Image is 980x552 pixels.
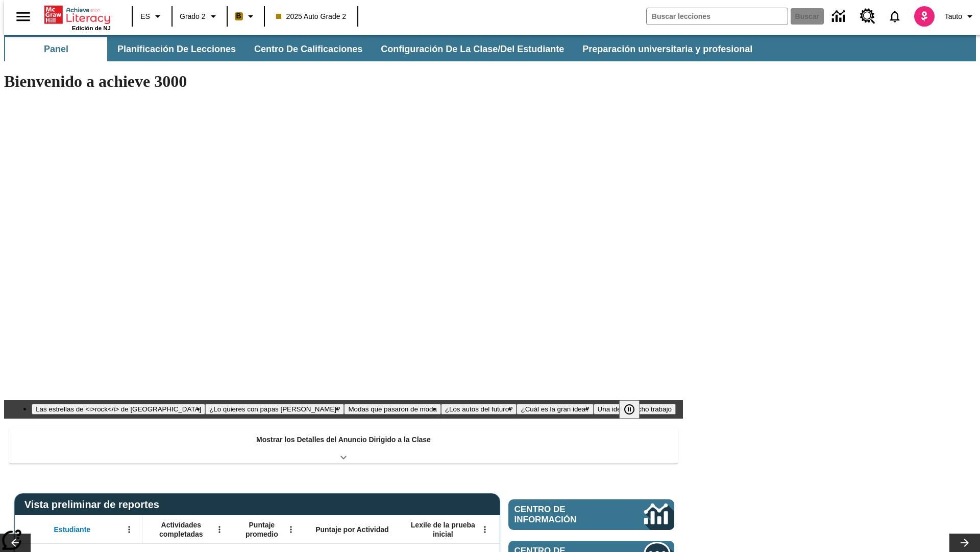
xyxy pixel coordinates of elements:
a: Centro de información [508,499,674,530]
button: Diapositiva 6 Una idea, mucho trabajo [594,404,676,415]
span: Centro de información [514,504,610,525]
h1: Bienvenido a achieve 3000 [4,72,683,91]
button: Lenguaje: ES, Selecciona un idioma [136,7,168,26]
button: Diapositiva 3 Modas que pasaron de moda [344,404,440,415]
button: Escoja un nuevo avatar [908,3,941,30]
div: Subbarra de navegación [4,37,762,61]
button: Abrir menú [212,522,227,537]
a: Portada [44,5,111,25]
button: Abrir menú [283,522,299,537]
span: Edición de NJ [72,25,111,31]
button: Pausar [619,400,640,419]
span: 2025 Auto Grade 2 [276,11,347,22]
span: Vista preliminar de reportes [24,499,164,511]
button: Planificación de lecciones [109,37,244,61]
a: Centro de información [826,3,854,31]
div: Mostrar los Detalles del Anuncio Dirigido a la Clase [9,428,678,464]
span: Lexile de la prueba inicial [406,520,480,539]
button: Abrir el menú lateral [8,2,38,32]
span: ES [140,11,150,22]
span: Tauto [945,11,962,22]
div: Pausar [619,400,650,419]
span: Actividades completadas [148,520,215,539]
div: Subbarra de navegación [4,35,976,61]
button: Diapositiva 5 ¿Cuál es la gran idea? [517,404,593,415]
button: Grado: Grado 2, Elige un grado [176,7,224,26]
p: Mostrar los Detalles del Anuncio Dirigido a la Clase [256,434,431,445]
button: Diapositiva 2 ¿Lo quieres con papas fritas? [205,404,344,415]
button: Carrusel de lecciones, seguir [949,534,980,552]
button: Preparación universitaria y profesional [574,37,761,61]
button: Diapositiva 1 Las estrellas de <i>rock</i> de Madagascar [32,404,205,415]
span: Puntaje promedio [237,520,286,539]
div: Portada [44,4,111,31]
span: Estudiante [54,525,91,534]
span: B [236,10,241,22]
span: Grado 2 [180,11,206,22]
button: Boost El color de la clase es anaranjado claro. Cambiar el color de la clase. [231,7,261,26]
img: avatar image [914,6,935,27]
button: Diapositiva 4 ¿Los autos del futuro? [441,404,517,415]
button: Configuración de la clase/del estudiante [373,37,572,61]
button: Abrir menú [477,522,493,537]
input: Buscar campo [647,8,788,25]
a: Centro de recursos, Se abrirá en una pestaña nueva. [854,3,881,30]
span: Puntaje por Actividad [315,525,388,534]
a: Notificaciones [881,3,908,30]
button: Abrir menú [121,522,137,537]
button: Panel [5,37,107,61]
button: Centro de calificaciones [246,37,371,61]
button: Perfil/Configuración [941,7,980,26]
